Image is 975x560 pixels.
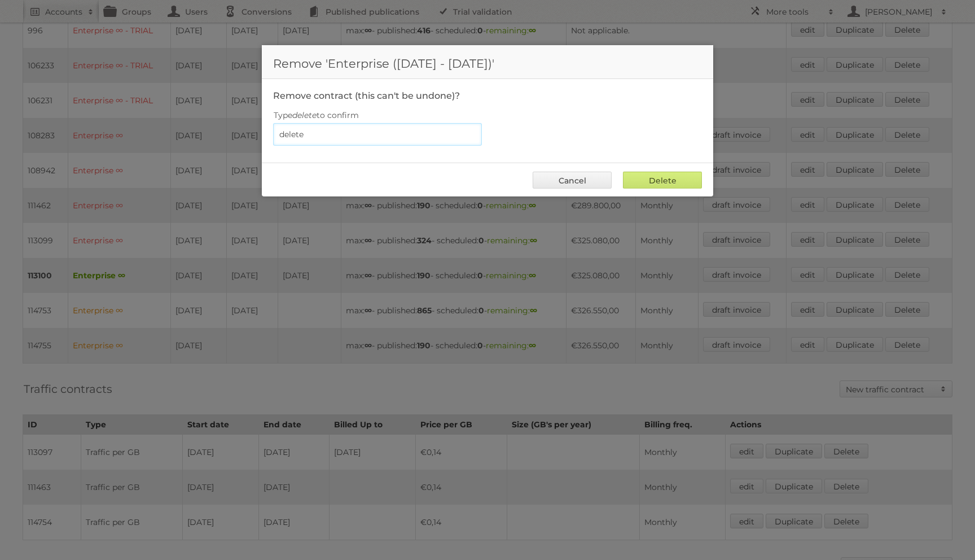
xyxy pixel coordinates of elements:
input: Delete [623,172,702,189]
legend: Remove contract (this can't be undone)? [273,90,460,101]
a: Cancel [533,172,612,189]
em: delete [292,110,317,120]
label: Type to confirm [273,107,702,123]
h1: Remove 'Enterprise ([DATE] - [DATE])' [262,45,713,79]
